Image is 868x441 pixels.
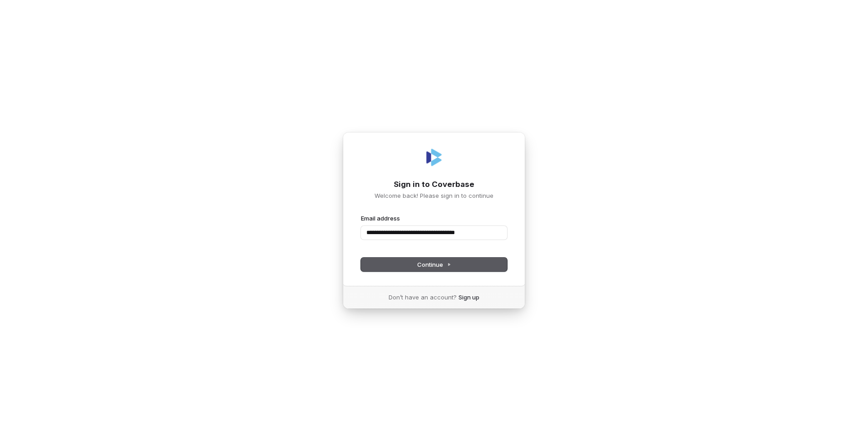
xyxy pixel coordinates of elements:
img: Coverbase [423,147,445,168]
a: Sign up [459,293,479,301]
label: Email address [361,214,400,222]
span: Don’t have an account? [389,293,457,301]
span: Continue [417,260,451,269]
p: Welcome back! Please sign in to continue [361,191,507,200]
h1: Sign in to Coverbase [361,179,507,190]
button: Continue [361,258,507,271]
